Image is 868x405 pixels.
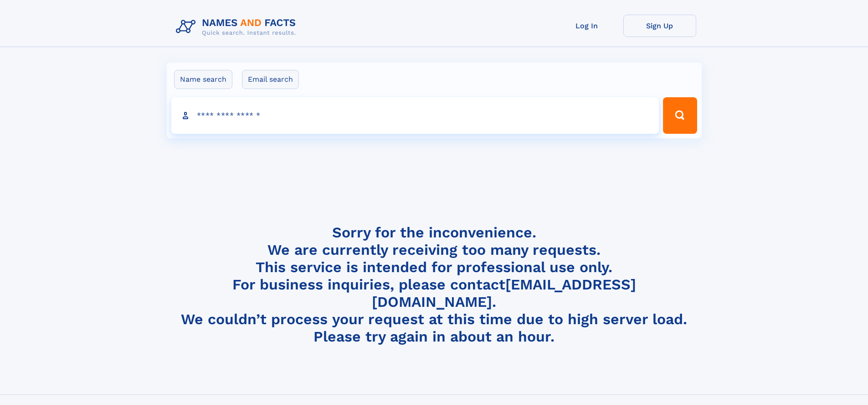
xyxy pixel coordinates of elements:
[242,70,299,89] label: Email search
[550,15,623,37] a: Log In
[663,97,697,134] button: Search Button
[174,70,232,89] label: Name search
[623,15,696,37] a: Sign Up
[172,224,696,346] h4: Sorry for the inconvenience. We are currently receiving too many requests. This service is intend...
[171,97,659,134] input: search input
[172,15,303,39] img: Logo Names and Facts
[372,276,636,310] a: [EMAIL_ADDRESS][DOMAIN_NAME]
